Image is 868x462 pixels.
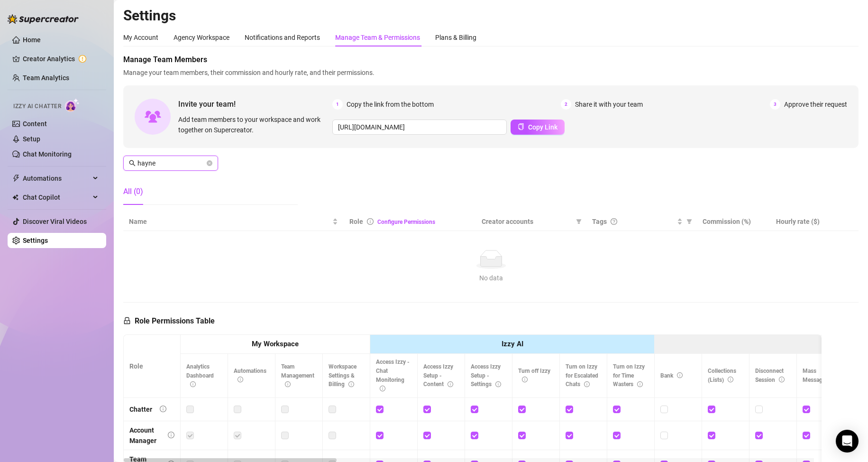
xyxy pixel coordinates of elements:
div: Notifications and Reports [245,32,320,43]
span: info-circle [238,377,243,382]
a: Home [23,36,41,44]
div: Chatter [129,404,152,415]
div: Account Manager [129,425,160,446]
span: search [129,160,136,166]
span: Turn on Izzy for Time Wasters [613,363,645,388]
img: logo-BBDzfeDw.svg [8,14,79,24]
span: filter [686,219,692,224]
span: info-circle [285,381,291,387]
a: Content [23,120,47,128]
span: filter [574,214,584,229]
a: Setup [23,135,40,143]
span: Analytics Dashboard [186,363,214,388]
span: Copy the link from the bottom [347,99,434,110]
span: Creator accounts [482,216,572,227]
button: close-circle [207,160,212,166]
span: Chat Copilot [23,190,90,205]
span: thunderbolt [12,175,20,182]
strong: Izzy AI [502,340,523,348]
span: info-circle [637,381,643,387]
th: Hourly rate ($) [770,213,844,231]
span: Disconnect Session [755,368,785,383]
span: Access Izzy Setup - Settings [471,363,501,388]
img: AI Chatter [65,98,80,112]
span: 3 [770,99,780,110]
th: Role [124,335,181,398]
span: Name [129,216,330,227]
a: Creator Analytics exclamation-circle [23,51,99,66]
span: info-circle [168,432,174,438]
span: Approve their request [784,99,847,110]
span: Share it with your team [575,99,643,110]
div: No data [133,273,849,283]
span: Collections (Lists) [708,368,736,383]
div: All (0) [123,186,143,197]
h5: Role Permissions Table [123,315,215,327]
div: Agency Workspace [174,32,229,43]
span: Access Izzy - Chat Monitoring [376,359,410,392]
span: 1 [332,99,343,110]
div: My Account [123,32,158,43]
span: info-circle [522,377,528,382]
span: Team Management [281,363,314,388]
span: Turn off Izzy [518,368,550,383]
span: info-circle [779,377,785,382]
span: info-circle [380,386,385,391]
div: Plans & Billing [435,32,476,43]
div: Manage Team & Permissions [335,32,420,43]
span: info-circle [728,377,733,382]
a: Settings [23,237,48,244]
span: copy [518,123,524,130]
span: Mass Message [803,368,835,383]
span: info-circle [348,381,354,387]
a: Team Analytics [23,74,69,82]
span: info-circle [367,218,374,225]
span: filter [576,219,582,224]
strong: My Workspace [252,340,299,348]
span: 2 [561,99,571,110]
th: Name [123,213,344,231]
span: filter [685,214,694,229]
span: Role [349,218,363,225]
span: Izzy AI Chatter [13,102,61,111]
a: Chat Monitoring [23,150,72,158]
a: Discover Viral Videos [23,218,87,225]
span: Invite your team! [178,98,332,110]
span: Access Izzy Setup - Content [423,363,453,388]
span: Copy Link [528,123,557,131]
span: info-circle [677,372,683,378]
span: Automations [23,171,90,186]
span: info-circle [448,381,453,387]
h2: Settings [123,7,859,25]
th: Commission (%) [697,213,770,231]
span: Workspace Settings & Billing [329,363,356,388]
span: lock [123,317,131,324]
span: info-circle [495,381,501,387]
span: Automations [234,368,266,383]
span: info-circle [190,381,196,387]
span: Manage Team Members [123,54,859,65]
div: Open Intercom Messenger [836,430,859,453]
button: Copy Link [511,120,565,135]
span: question-circle [611,218,617,225]
span: Tags [592,216,607,227]
span: Add team members to your workspace and work together on Supercreator. [178,114,329,135]
img: Chat Copilot [12,194,18,201]
span: Bank [660,372,683,379]
span: info-circle [160,406,166,412]
span: info-circle [584,381,590,387]
a: Configure Permissions [377,219,435,225]
span: Turn on Izzy for Escalated Chats [566,363,598,388]
span: Manage your team members, their commission and hourly rate, and their permissions. [123,67,859,78]
input: Search members [137,158,205,168]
